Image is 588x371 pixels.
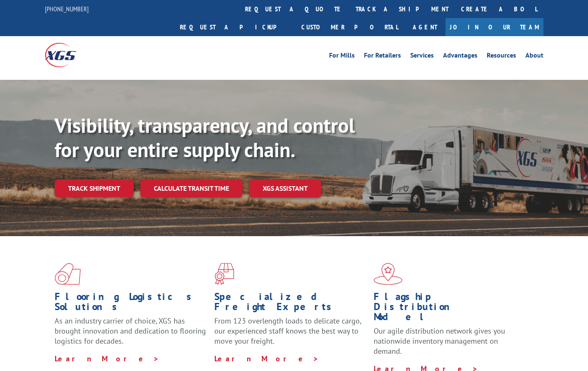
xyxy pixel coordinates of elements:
h1: Flooring Logistics Solutions [55,292,208,316]
a: XGS ASSISTANT [249,179,321,197]
a: For Retailers [364,52,401,61]
img: xgs-icon-flagship-distribution-model-red [374,263,403,285]
a: [PHONE_NUMBER] [45,5,89,13]
a: Advantages [443,52,477,61]
a: Calculate transit time [140,179,243,197]
a: Resources [487,52,516,61]
img: xgs-icon-focused-on-flooring-red [214,263,234,285]
a: Learn More > [55,354,159,363]
a: Agent [404,18,446,36]
b: Visibility, transparency, and control for your entire supply chain. [55,112,355,163]
a: Request a pickup [174,18,295,36]
h1: Flagship Distribution Model [374,292,527,326]
span: As an industry carrier of choice, XGS has brought innovation and dedication to flooring logistics... [55,316,206,346]
p: From 123 overlength loads to delicate cargo, our experienced staff knows the best way to move you... [214,316,368,353]
a: About [525,52,543,61]
img: xgs-icon-total-supply-chain-intelligence-red [55,263,81,285]
h1: Specialized Freight Experts [214,292,368,316]
a: Join Our Team [446,18,543,36]
span: Our agile distribution network gives you nationwide inventory management on demand. [374,326,505,356]
a: Services [410,52,434,61]
a: Learn More > [214,354,319,363]
a: Customer Portal [295,18,404,36]
a: Track shipment [55,179,134,197]
a: For Mills [329,52,355,61]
